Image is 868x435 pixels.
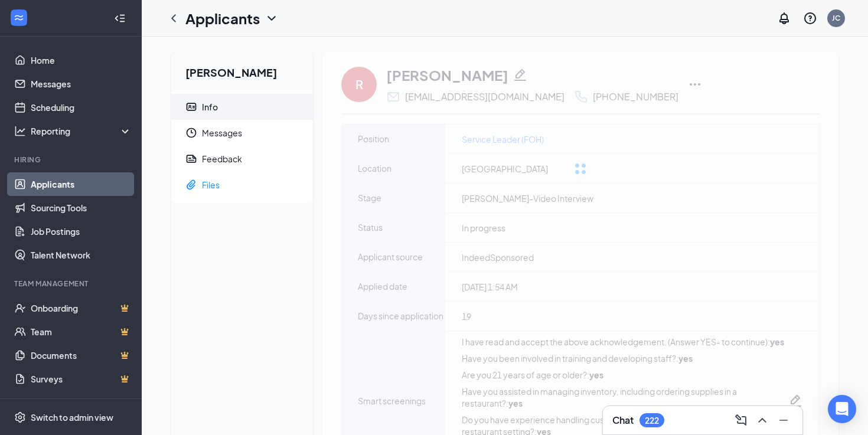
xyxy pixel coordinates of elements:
button: ChevronUp [753,411,772,430]
div: Open Intercom Messenger [828,395,856,423]
span: Messages [202,120,304,146]
a: Sourcing Tools [31,196,132,220]
button: Minimize [774,411,793,430]
a: OnboardingCrown [31,296,132,320]
svg: Report [185,153,197,165]
svg: QuestionInfo [803,11,817,25]
svg: ContactCard [185,101,197,113]
a: Scheduling [31,96,132,119]
a: ClockMessages [171,120,313,146]
div: JC [832,13,840,23]
svg: ChevronUp [755,413,769,427]
div: Feedback [202,153,242,165]
a: Home [31,48,132,72]
div: Reporting [31,125,132,137]
h3: Chat [612,414,634,427]
a: SurveysCrown [31,367,132,391]
svg: Collapse [114,12,126,24]
h1: Applicants [185,8,260,28]
a: Job Postings [31,220,132,243]
a: TeamCrown [31,320,132,344]
svg: Settings [14,411,26,423]
svg: ComposeMessage [734,413,748,427]
a: Talent Network [31,243,132,267]
svg: WorkstreamLogo [13,12,25,24]
svg: Analysis [14,125,26,137]
button: ComposeMessage [732,411,750,430]
div: Team Management [14,279,129,289]
svg: Minimize [776,413,791,427]
svg: Paperclip [185,179,197,191]
div: Hiring [14,155,129,165]
div: Info [202,101,218,113]
div: 222 [645,416,659,426]
a: Applicants [31,172,132,196]
a: ContactCardInfo [171,94,313,120]
svg: ChevronLeft [167,11,181,25]
a: ReportFeedback [171,146,313,172]
svg: Clock [185,127,197,139]
h2: [PERSON_NAME] [171,51,313,89]
a: DocumentsCrown [31,344,132,367]
a: Messages [31,72,132,96]
svg: Notifications [777,11,791,25]
div: Switch to admin view [31,411,113,423]
a: PaperclipFiles [171,172,313,198]
svg: ChevronDown [265,11,279,25]
div: Files [202,179,220,191]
